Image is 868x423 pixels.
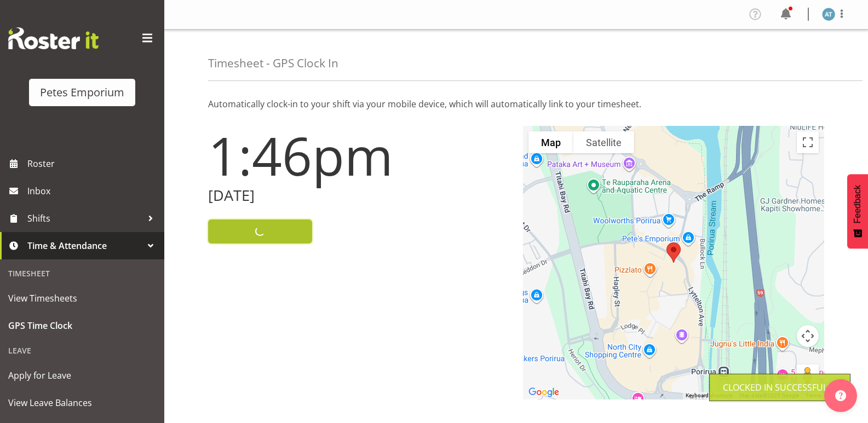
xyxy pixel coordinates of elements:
[8,317,156,334] span: GPS Time Clock
[3,362,162,389] a: Apply for Leave
[8,290,156,306] span: View Timesheets
[528,131,573,153] button: Show street map
[723,381,837,394] div: Clocked in Successfully
[526,385,562,399] img: Google
[573,131,634,153] button: Show satellite imagery
[835,390,846,401] img: help-xxl-2.png
[27,237,142,254] span: Time & Attendance
[8,27,99,49] img: Rosterit website logo
[208,187,510,204] h2: [DATE]
[8,367,156,384] span: Apply for Leave
[27,183,159,199] span: Inbox
[853,185,863,223] span: Feedback
[27,210,142,227] span: Shifts
[40,84,124,101] div: Petes Emporium
[27,155,159,172] span: Roster
[3,339,162,362] div: Leave
[3,312,162,339] a: GPS Time Clock
[208,126,510,185] h1: 1:46pm
[3,389,162,416] a: View Leave Balances
[3,285,162,312] a: View Timesheets
[686,392,733,399] button: Keyboard shortcuts
[526,385,562,399] a: Open this area in Google Maps (opens a new window)
[208,57,338,69] h4: Timesheet - GPS Clock In
[797,325,819,347] button: Map camera controls
[3,262,162,285] div: Timesheet
[797,364,819,386] button: Drag Pegman onto the map to open Street View
[822,8,835,21] img: alex-micheal-taniwha5364.jpg
[208,97,824,111] p: Automatically clock-in to your shift via your mobile device, which will automatically link to you...
[797,131,819,153] button: Toggle fullscreen view
[847,174,868,248] button: Feedback - Show survey
[8,395,156,411] span: View Leave Balances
